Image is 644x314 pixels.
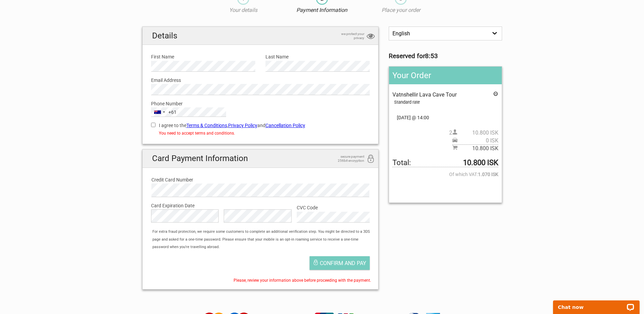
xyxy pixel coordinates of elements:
[362,6,440,14] p: Place your order
[320,260,366,266] span: Confirm and pay
[149,228,378,251] div: For extra fraud protection, we require some customers to complete an additional verification step...
[392,159,498,167] span: Total to be paid
[389,67,501,84] h2: Your Order
[330,155,364,163] span: secure payment 256bit encryption
[394,99,498,106] div: Standard rate
[151,122,370,129] label: I agree to the , and
[151,76,370,84] label: Email Address
[392,91,457,98] span: Vatnshellir Lava Cave Tour
[151,53,255,60] label: First Name
[458,137,498,144] span: 0 ISK
[367,32,375,41] i: privacy protection
[168,108,177,116] div: +61
[204,6,282,14] p: Your details
[297,204,370,211] label: CVC Code
[282,6,361,14] p: Payment Information
[310,256,370,270] button: Confirm and pay
[228,123,257,128] a: Privacy Policy
[151,176,370,184] label: Credit Card Number
[458,145,498,152] span: 10.800 ISK
[392,171,498,178] span: Of which VAT:
[478,171,498,178] strong: 1.070 ISK
[549,293,644,314] iframe: LiveChat chat widget
[425,52,438,60] strong: 8:53
[265,53,370,60] label: Last Name
[151,202,370,209] label: Card Expiration Date
[265,123,305,128] a: Cancellation Policy
[151,100,370,107] label: Phone Number
[458,129,498,137] span: 10.800 ISK
[186,123,227,128] a: Terms & Conditions
[452,137,498,144] span: Pickup price
[146,277,375,284] div: Please, review your information above before proceeding with the payment.
[389,52,502,60] h3: Reserved for
[151,108,177,117] button: Selected country
[143,150,379,168] h2: Card Payment Information
[449,129,498,137] span: 2 person(s)
[367,155,375,164] i: 256bit encryption
[143,27,379,45] h2: Details
[392,114,498,121] span: [DATE] @ 14:00
[151,129,370,137] div: You need to accept terms and conditions.
[330,32,364,40] span: we protect your privacy
[463,159,498,167] strong: 10.800 ISK
[452,144,498,152] span: Subtotal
